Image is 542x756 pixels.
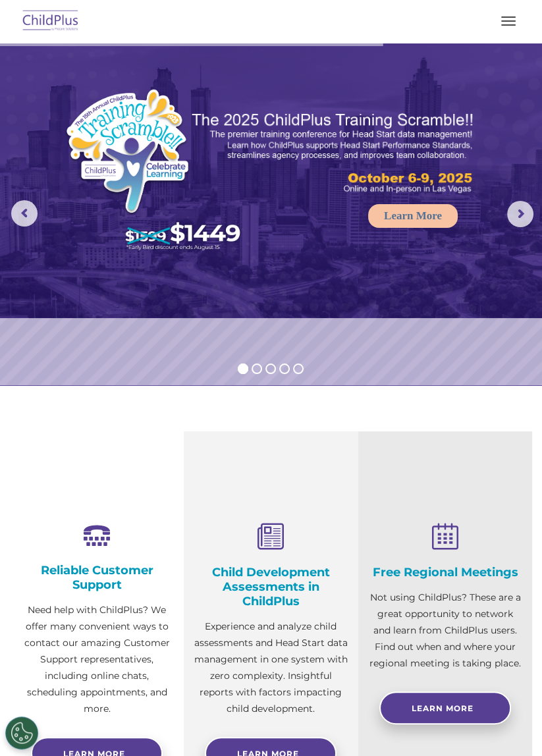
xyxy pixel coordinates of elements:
button: Cookies Settings [5,716,38,749]
h4: Reliable Customer Support [20,563,174,592]
span: Learn More [412,703,474,713]
p: Need help with ChildPlus? We offer many convenient ways to contact our amazing Customer Support r... [20,602,174,717]
img: ChildPlus by Procare Solutions [20,6,82,37]
a: Learn More [379,691,511,724]
h4: Free Regional Meetings [368,565,522,580]
a: Learn More [368,204,458,228]
p: Not using ChildPlus? These are a great opportunity to network and learn from ChildPlus users. Fin... [368,589,522,672]
h4: Child Development Assessments in ChildPlus [194,565,348,608]
p: Experience and analyze child assessments and Head Start data management in one system with zero c... [194,618,348,717]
